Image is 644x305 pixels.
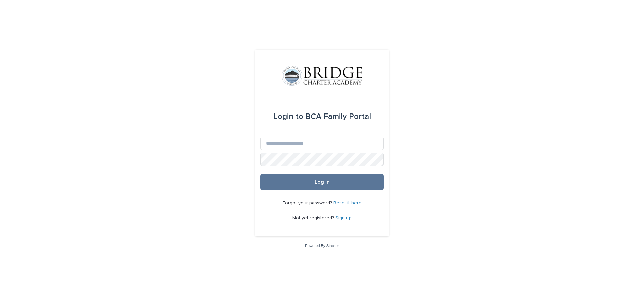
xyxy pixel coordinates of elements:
[273,107,371,126] div: BCA Family Portal
[315,179,330,185] span: Log in
[333,201,362,205] a: Reset it here
[283,201,333,205] span: Forgot your password?
[260,174,384,190] button: Log in
[292,216,335,220] span: Not yet registered?
[273,112,303,121] span: Login to
[335,216,352,220] a: Sign up
[305,244,339,248] a: Powered By Stacker
[282,66,362,86] img: V1C1m3IdTEidaUdm9Hs0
